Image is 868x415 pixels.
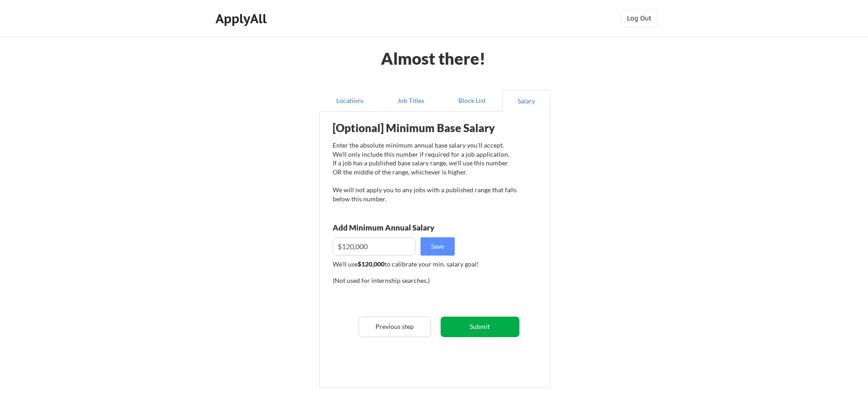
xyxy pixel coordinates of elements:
button: Previous step [359,317,431,337]
div: (Not used for internship searches.) [333,276,456,285]
input: E.g. $100,000 [333,237,416,256]
button: Block List [442,90,503,112]
div: Enter the absolute minimum annual base salary you'll accept. We'll only include this number if re... [333,141,517,203]
div: ApplyAll [216,11,269,26]
button: Save [421,237,455,256]
div: Add Minimum Annual Salary [333,224,475,231]
div: [Optional] Minimum Base Salary [333,123,517,133]
button: Submit [441,317,519,337]
div: We'll use to calibrate your min. salary goal! [333,260,517,269]
strong: $120,000 [358,260,385,268]
button: Log Out [621,9,657,27]
div: Almost there! [370,50,497,67]
button: Salary [503,90,550,112]
button: Locations [319,90,380,112]
button: Job Titles [380,90,442,112]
